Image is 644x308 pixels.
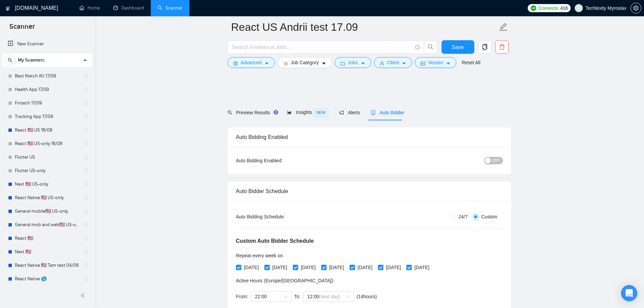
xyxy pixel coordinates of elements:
button: idcardVendorcaret-down [415,57,456,68]
a: homeHome [79,5,100,11]
span: holder [83,141,89,146]
span: holder [83,127,89,133]
span: idcard [421,61,425,66]
span: ( 14 hours) [357,294,377,299]
span: Preview Results [228,110,276,115]
a: Next 🇺🇸 US-only [15,177,79,191]
span: Repeat every week on [236,253,283,258]
button: search [424,40,437,54]
input: Search Freelance Jobs... [232,43,412,51]
a: React 🇺🇸 [15,232,79,245]
button: setting [630,3,641,14]
button: settingAdvancedcaret-down [228,57,275,68]
li: New Scanner [2,37,92,51]
div: Tooltip anchor [273,109,279,115]
div: Auto Bidding Schedule: [236,213,325,220]
span: caret-down [264,61,269,66]
span: Auto Bidder [371,110,404,115]
span: holder [83,182,89,187]
span: [DATE] [412,264,432,271]
span: holder [83,87,89,92]
span: edit [499,23,508,31]
img: logo [6,3,10,14]
span: Jobs [348,59,358,66]
span: Job Category [291,59,319,66]
a: setting [630,5,641,11]
span: holder [83,195,89,200]
span: NEW [313,109,328,116]
span: holder [83,155,89,160]
a: Fintech 17/09 [15,96,79,110]
span: 416 [560,4,568,12]
span: search [424,44,437,50]
a: General mob and web🇺🇸 US-only - to be done [15,218,79,232]
span: holder [83,168,89,173]
span: bars [283,61,288,66]
button: userClientcaret-down [374,57,412,68]
span: caret-down [446,61,451,66]
span: setting [631,5,641,11]
a: dashboardDashboard [113,5,144,11]
button: copy [478,40,492,54]
span: [DATE] [298,264,318,271]
span: Advanced [241,59,262,66]
a: React 🇺🇸 US 18/08 [15,123,79,137]
div: Auto Bidding Enabled [236,127,503,147]
span: holder [83,222,89,228]
a: React 🇺🇸 US-only 18/08 [15,137,79,150]
a: React Native 🌎 [15,272,79,286]
span: [DATE] [241,264,262,271]
span: [DATE] [383,264,404,271]
span: OFF [493,157,501,164]
span: 22:00 [255,291,287,302]
span: robot [371,110,376,115]
span: Active Hours ( Europe/[GEOGRAPHIC_DATA] ): [236,278,334,283]
a: searchScanner [158,5,183,11]
a: General mobile🇺🇸 US-only [15,205,79,218]
span: folder [340,61,345,66]
img: upwork-logo.png [531,5,536,11]
span: Alerts [339,110,360,115]
span: holder [83,249,89,255]
a: New Scanner [8,37,87,51]
span: caret-down [402,61,406,66]
span: holder [83,209,89,214]
span: info-circle [415,45,420,49]
a: React Native 🇺🇸 US-only [15,191,79,205]
span: holder [83,263,89,268]
span: caret-down [321,61,326,66]
span: 12:00 [307,291,350,302]
button: delete [495,40,509,54]
span: holder [83,73,89,79]
span: Connects: [539,4,559,12]
span: setting [233,61,238,66]
span: search [228,110,232,115]
span: user [380,61,384,66]
span: Client [387,59,399,66]
span: area-chart [287,110,292,115]
h5: Custom Auto Bidder Schedule [236,237,314,245]
span: search [5,58,15,63]
a: Next 🇺🇸 [15,245,79,259]
span: double-left [80,292,87,299]
button: Save [442,40,474,54]
span: Insights [287,110,328,115]
a: Reset All [462,59,480,66]
span: holder [83,276,89,282]
span: To: [294,294,301,299]
input: Scanner name... [231,19,498,35]
span: copy [478,44,491,50]
button: folderJobscaret-down [335,57,371,68]
a: React Native 🇺🇸 Tam test 04/08 [15,259,79,272]
span: holder [83,236,89,241]
span: My Scanners [18,53,45,67]
div: Open Intercom Messenger [621,285,637,301]
span: holder [83,100,89,106]
span: [DATE] [327,264,347,271]
span: Save [452,43,464,51]
a: Flutter US-only [15,164,79,177]
span: caret-down [361,61,365,66]
span: notification [339,110,344,115]
button: search [5,55,16,66]
button: barsJob Categorycaret-down [278,57,332,68]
